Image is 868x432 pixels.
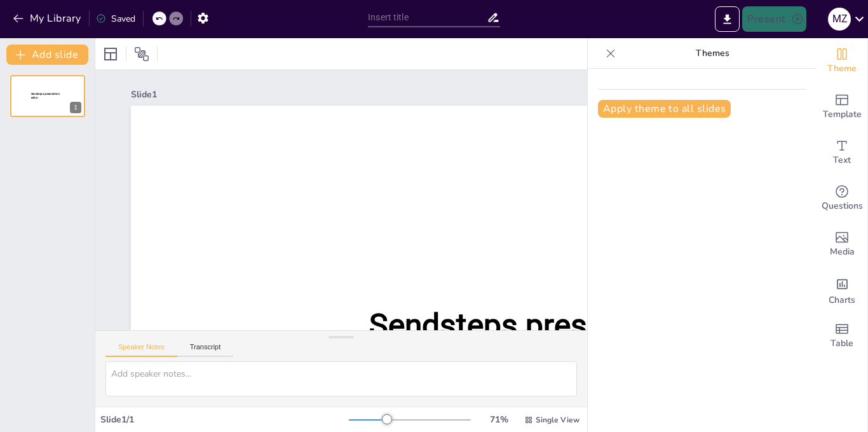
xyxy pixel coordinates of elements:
[100,44,121,64] div: Layout
[536,415,580,425] span: Single View
[817,267,867,313] div: Add charts and graphs
[6,45,88,65] button: Add slide
[817,313,867,359] div: Add a table
[742,6,806,32] button: Present
[828,6,851,32] button: M Z
[134,46,149,62] span: Position
[829,293,855,307] span: Charts
[621,38,804,69] p: Themes
[96,13,135,25] div: Saved
[827,62,857,76] span: Theme
[131,88,858,101] div: Slide 1
[828,8,851,31] div: M Z
[830,245,855,259] span: Media
[484,414,514,426] div: 71 %
[105,343,177,357] button: Speaker Notes
[369,307,702,387] span: Sendsteps presentation editor
[715,6,740,32] button: Export to PowerPoint
[817,38,867,84] div: Change the overall theme
[817,84,867,130] div: Add ready made slides
[598,100,731,118] button: Apply theme to all slides
[831,337,853,351] span: Table
[100,414,349,426] div: Slide 1 / 1
[817,176,867,221] div: Get real-time input from your audience
[31,92,60,99] span: Sendsteps presentation editor
[177,343,234,357] button: Transcript
[10,75,85,117] div: Sendsteps presentation editor1
[823,108,862,122] span: Template
[368,8,487,27] input: Insert title
[833,153,851,167] span: Text
[822,199,863,213] span: Questions
[70,102,81,113] div: 1
[10,8,86,29] button: My Library
[817,130,867,176] div: Add text boxes
[817,221,867,267] div: Add images, graphics, shapes or video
